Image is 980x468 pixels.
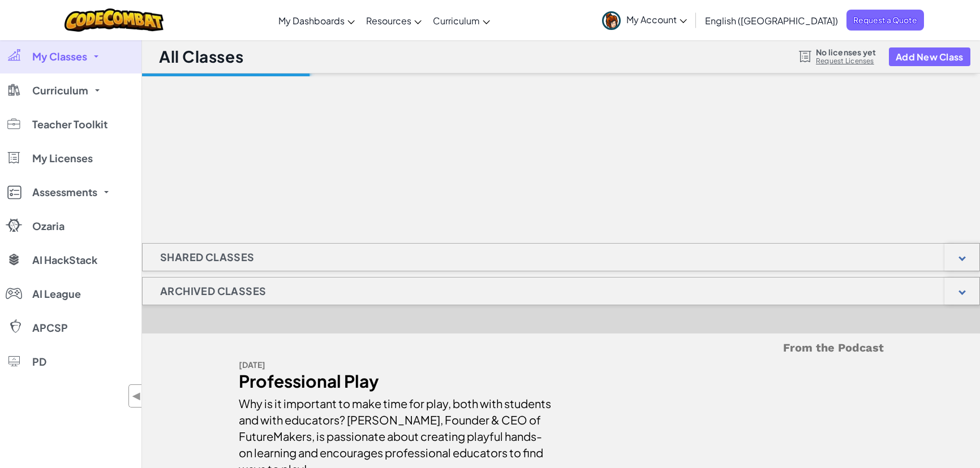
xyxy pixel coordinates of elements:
a: English ([GEOGRAPHIC_DATA]) [699,5,844,36]
a: Request Licenses [816,57,876,66]
span: My Licenses [32,153,93,163]
a: My Account [596,2,693,38]
a: My Dashboards [273,5,360,36]
span: My Dashboards [278,15,345,27]
div: [DATE] [239,357,553,373]
img: avatar [602,11,621,30]
span: AI League [32,289,81,299]
h5: From the Podcast [239,339,884,357]
h1: All Classes [159,46,243,67]
img: CodeCombat logo [65,8,164,32]
span: AI HackStack [32,255,97,265]
div: Professional Play [239,373,553,389]
span: Ozaria [32,221,65,231]
span: Teacher Toolkit [32,119,108,129]
a: Resources [360,5,427,36]
span: My Account [626,14,687,25]
button: Add New Class [889,47,970,66]
span: Curriculum [433,15,480,27]
span: Resources [366,15,411,27]
a: Curriculum [427,5,496,36]
span: No licenses yet [816,47,876,57]
span: Assessments [32,187,97,197]
h1: Archived Classes [143,277,283,305]
h1: Shared Classes [143,243,272,271]
span: ◀ [132,388,141,404]
span: English ([GEOGRAPHIC_DATA]) [705,15,838,27]
span: Curriculum [32,85,88,96]
span: My Classes [32,51,87,62]
a: Request a Quote [846,10,924,31]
